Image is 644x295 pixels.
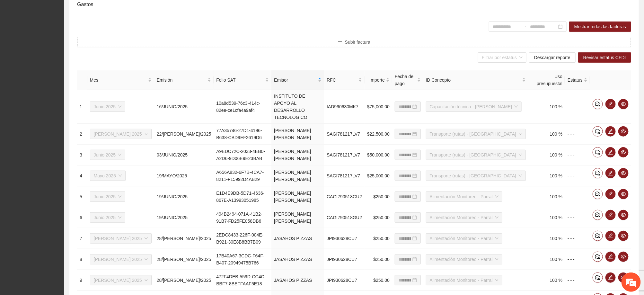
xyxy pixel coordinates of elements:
td: 100 % [528,207,565,228]
button: comment [593,231,603,241]
td: $250.00 [365,270,392,291]
button: eye [618,168,629,178]
span: eye [619,171,628,176]
td: - - - [565,270,590,291]
button: eye [618,210,629,220]
button: eye [618,99,629,109]
td: 100 % [528,90,565,124]
textarea: Escriba su mensaje y pulse “Intro” [3,175,122,198]
span: Capacitación técnica - Cuauhtémoc [430,102,518,112]
button: edit [605,273,616,283]
td: [PERSON_NAME] [PERSON_NAME] [271,207,324,228]
td: 77A35746-27D1-4196-B638-CBD9EF2619D6 [214,124,271,145]
span: Fecha de pago [395,73,416,87]
button: comment [593,273,603,283]
span: ID Concepto [426,76,521,84]
th: ID Concepto [423,70,529,90]
button: edit [605,168,616,178]
td: 2EDC8433-226F-004E-B921-30E8B8BB7B09 [214,228,271,249]
span: edit [606,212,615,218]
td: $250.00 [365,186,392,207]
th: Importe [365,70,392,90]
td: 8 [77,249,87,270]
th: Mes [87,70,154,90]
span: eye [619,192,628,197]
span: eye [619,150,628,155]
span: Folio SAT [216,76,264,84]
button: comment [593,189,603,199]
th: Estatus [565,70,590,90]
span: comment [593,212,603,218]
button: edit [605,252,616,262]
button: Revisar estatus CFDI [578,52,631,63]
button: comment [593,126,603,137]
button: edit [605,189,616,199]
span: Descargar reporte [534,54,570,61]
span: Emisión [157,76,207,84]
span: swap-right [522,24,527,29]
span: Transporte (rutas) - Chihuahua [430,129,522,139]
td: 100 % [528,165,565,186]
span: Transporte (rutas) - Chihuahua [430,150,522,160]
button: eye [618,252,629,262]
td: JPI930628CU7 [324,249,365,270]
td: SAGI781217LV7 [324,124,365,145]
span: comment [593,254,603,259]
span: Mayo 2025 [94,171,122,181]
button: edit [605,147,616,157]
button: eye [618,273,629,283]
td: JASAHOS PIZZAS [271,228,324,249]
span: Mes [90,76,147,84]
td: 7 [77,228,87,249]
span: edit [606,102,615,107]
td: $75,000.00 [365,90,392,124]
span: to [522,24,527,29]
span: Alimentación Monitoreo - Parral [430,255,498,264]
td: 28/[PERSON_NAME]/2025 [154,249,214,270]
td: 17B40A67-3CDC-F64F-B407-20949475B766 [214,249,271,270]
span: edit [606,254,615,259]
td: [PERSON_NAME] [PERSON_NAME] [271,145,324,165]
td: [PERSON_NAME] [PERSON_NAME] [271,124,324,145]
td: 100 % [528,186,565,207]
button: edit [605,231,616,241]
th: Fecha de pago [392,70,423,90]
span: comment [593,192,603,197]
td: 19/JUNIO/2025 [154,207,214,228]
td: [PERSON_NAME] [PERSON_NAME] [271,186,324,207]
td: - - - [565,90,590,124]
button: eye [618,147,629,157]
td: 2 [77,124,87,145]
button: edit [605,126,616,137]
span: Estamos en línea. [37,86,89,151]
td: JPI930628CU7 [324,270,365,291]
span: Julio 2025 [94,234,148,243]
td: 28/[PERSON_NAME]/2025 [154,228,214,249]
span: comment [593,102,603,107]
td: $50,000.00 [365,145,392,165]
span: Julio 2025 [94,275,148,285]
td: 472F4DEB-559D-CC4C-BBF7-8BEFFAAF5E18 [214,270,271,291]
div: Chatee con nosotros ahora [33,33,108,41]
th: Folio SAT [214,70,271,90]
th: RFC [324,70,365,90]
td: 22/[PERSON_NAME]/2025 [154,124,214,145]
span: comment [593,171,603,176]
td: A9EDC72C-2033-4EB0-A2D6-9D06E9E23BAB [214,145,271,165]
span: Junio 2025 [94,192,122,201]
td: 16/JUNIO/2025 [154,90,214,124]
td: 4 [77,165,87,186]
span: comment [593,129,603,134]
td: - - - [565,186,590,207]
td: A656A832-6F7B-4CA7-8211-F15992D4AB29 [214,165,271,186]
td: $25,000.00 [365,165,392,186]
td: 1 [77,90,87,124]
td: JASAHOS PIZZAS [271,270,324,291]
span: Alimentación Monitoreo - Parral [430,192,498,201]
td: - - - [565,207,590,228]
span: edit [606,129,615,134]
td: 100 % [528,124,565,145]
td: JPI930628CU7 [324,228,365,249]
span: Transporte (rutas) - Chihuahua [430,171,522,181]
span: Estatus [568,76,583,84]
